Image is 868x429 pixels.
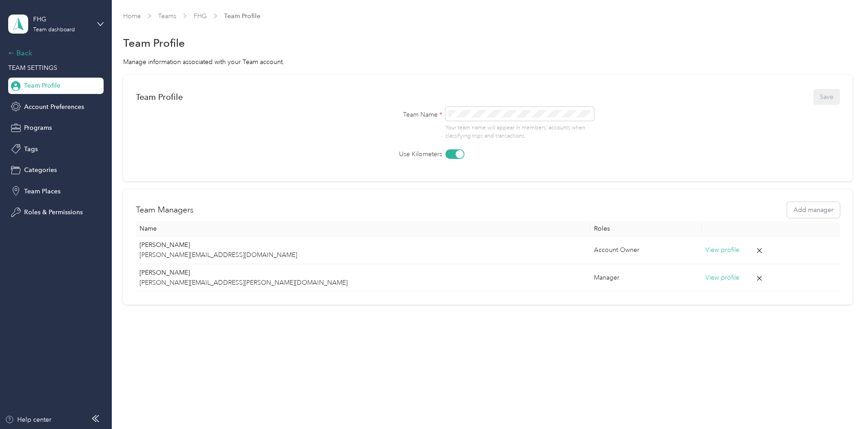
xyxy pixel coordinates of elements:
[140,278,587,288] p: [PERSON_NAME][EMAIL_ADDRESS][PERSON_NAME][DOMAIN_NAME]
[787,202,840,218] button: Add manager
[123,57,853,67] div: Manage information associated with your Team account.
[33,15,90,24] div: FHG
[136,92,183,102] div: Team Profile
[8,48,99,59] div: Back
[445,124,594,140] p: Your team name will appear in members’ accounts when classifying trips and transactions.
[24,81,60,90] span: Team Profile
[136,221,590,237] th: Name
[705,245,739,255] button: View profile
[360,149,442,159] label: Use Kilometers
[817,378,868,429] iframe: Everlance-gr Chat Button Frame
[594,273,698,283] div: Manager
[158,12,176,20] a: Teams
[24,123,52,133] span: Programs
[24,187,60,196] span: Team Places
[590,221,702,237] th: Roles
[136,204,194,216] h2: Team Managers
[123,38,185,48] h1: Team Profile
[140,268,587,278] p: [PERSON_NAME]
[33,27,75,33] div: Team dashboard
[594,245,698,255] div: Account Owner
[360,110,442,119] label: Team Name
[24,207,83,217] span: Roles & Permissions
[5,415,51,424] button: Help center
[224,11,260,21] span: Team Profile
[8,64,57,72] span: TEAM SETTINGS
[194,12,207,20] a: FHG
[123,12,141,20] a: Home
[24,144,38,154] span: Tags
[140,240,587,250] p: [PERSON_NAME]
[24,102,84,112] span: Account Preferences
[140,250,587,260] p: [PERSON_NAME][EMAIL_ADDRESS][DOMAIN_NAME]
[705,273,739,283] button: View profile
[24,165,57,175] span: Categories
